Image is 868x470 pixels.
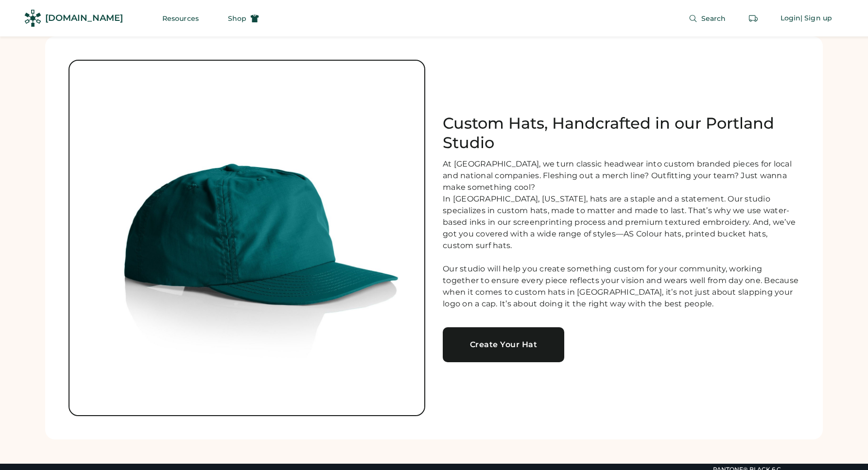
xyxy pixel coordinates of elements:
[701,15,726,22] span: Search
[443,327,564,362] a: Create Your Hat
[443,114,799,152] h1: Custom Hats, Handcrafted in our Portland Studio
[454,341,553,349] div: Create Your Hat
[216,9,271,28] button: Shop
[45,12,123,24] div: [DOMAIN_NAME]
[781,14,801,23] div: Login
[228,15,246,22] span: Shop
[800,14,832,23] div: | Sign up
[744,9,763,28] button: Retrieve an order
[677,9,738,28] button: Search
[443,158,799,310] div: At [GEOGRAPHIC_DATA], we turn classic headwear into custom branded pieces for local and national ...
[24,10,41,27] img: Rendered Logo - Screens
[69,61,424,415] img: no
[151,9,210,28] button: Resources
